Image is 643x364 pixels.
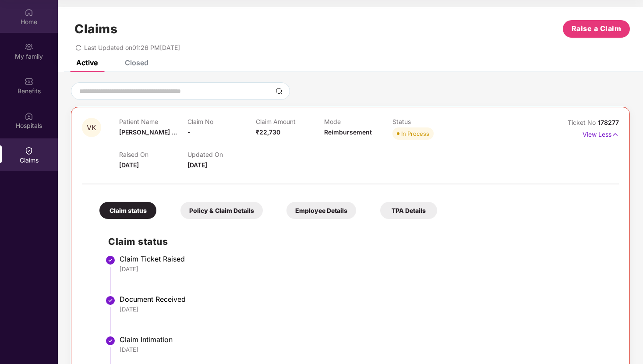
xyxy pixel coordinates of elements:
span: ₹22,730 [256,128,280,136]
button: Raise a Claim [563,20,630,38]
div: TPA Details [380,202,437,219]
div: Policy & Claim Details [180,202,263,219]
p: Status [392,118,461,125]
img: svg+xml;base64,PHN2ZyB4bWxucz0iaHR0cDovL3d3dy53My5vcmcvMjAwMC9zdmciIHdpZHRoPSIxNyIgaGVpZ2h0PSIxNy... [611,130,619,139]
p: Claim No [187,118,256,125]
img: svg+xml;base64,PHN2ZyBpZD0iSG9tZSIgeG1sbnM9Imh0dHA6Ly93d3cudzMub3JnLzIwMDAvc3ZnIiB3aWR0aD0iMjAiIG... [25,8,33,17]
h2: Claim status [108,234,610,249]
p: Updated On [187,151,256,158]
div: [DATE] [120,346,610,353]
div: Claim Ticket Raised [120,254,610,263]
p: Claim Amount [256,118,324,125]
span: [DATE] [119,161,139,169]
img: svg+xml;base64,PHN2ZyBpZD0iQ2xhaW0iIHhtbG5zPSJodHRwOi8vd3d3LnczLm9yZy8yMDAwL3N2ZyIgd2lkdGg9IjIwIi... [25,146,33,155]
p: View Less [583,127,619,139]
span: redo [75,44,81,51]
span: [PERSON_NAME] ... [119,128,177,136]
img: svg+xml;base64,PHN2ZyBpZD0iSG9zcGl0YWxzIiB4bWxucz0iaHR0cDovL3d3dy53My5vcmcvMjAwMC9zdmciIHdpZHRoPS... [25,112,33,120]
img: svg+xml;base64,PHN2ZyBpZD0iU3RlcC1Eb25lLTMyeDMyIiB4bWxucz0iaHR0cDovL3d3dy53My5vcmcvMjAwMC9zdmciIH... [105,295,116,306]
img: svg+xml;base64,PHN2ZyBpZD0iU2VhcmNoLTMyeDMyIiB4bWxucz0iaHR0cDovL3d3dy53My5vcmcvMjAwMC9zdmciIHdpZH... [276,88,283,95]
h1: Claims [74,21,117,36]
div: Claim Intimation [120,335,610,344]
div: [DATE] [120,305,610,313]
div: [DATE] [120,265,610,273]
div: Employee Details [286,202,356,219]
div: Active [76,58,98,67]
span: Reimbursement [324,128,372,136]
span: Last Updated on 01:26 PM[DATE] [84,44,180,51]
img: svg+xml;base64,PHN2ZyBpZD0iU3RlcC1Eb25lLTMyeDMyIiB4bWxucz0iaHR0cDovL3d3dy53My5vcmcvMjAwMC9zdmciIH... [105,336,116,346]
span: VK [87,124,96,131]
img: svg+xml;base64,PHN2ZyBpZD0iU3RlcC1Eb25lLTMyeDMyIiB4bWxucz0iaHR0cDovL3d3dy53My5vcmcvMjAwMC9zdmciIH... [105,255,116,265]
span: Ticket No [568,119,598,126]
div: Claim status [99,202,156,219]
span: [DATE] [187,161,207,169]
p: Mode [324,118,392,125]
span: - [187,128,191,136]
span: 178277 [598,119,619,126]
div: Closed [125,58,148,67]
p: Raised On [119,151,187,158]
p: Patient Name [119,118,187,125]
span: Raise a Claim [572,23,622,34]
img: svg+xml;base64,PHN2ZyBpZD0iQmVuZWZpdHMiIHhtbG5zPSJodHRwOi8vd3d3LnczLm9yZy8yMDAwL3N2ZyIgd2lkdGg9Ij... [25,77,33,86]
div: Document Received [120,295,610,304]
div: In Process [401,129,429,138]
img: svg+xml;base64,PHN2ZyB3aWR0aD0iMjAiIGhlaWdodD0iMjAiIHZpZXdCb3g9IjAgMCAyMCAyMCIgZmlsbD0ibm9uZSIgeG... [25,42,33,51]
